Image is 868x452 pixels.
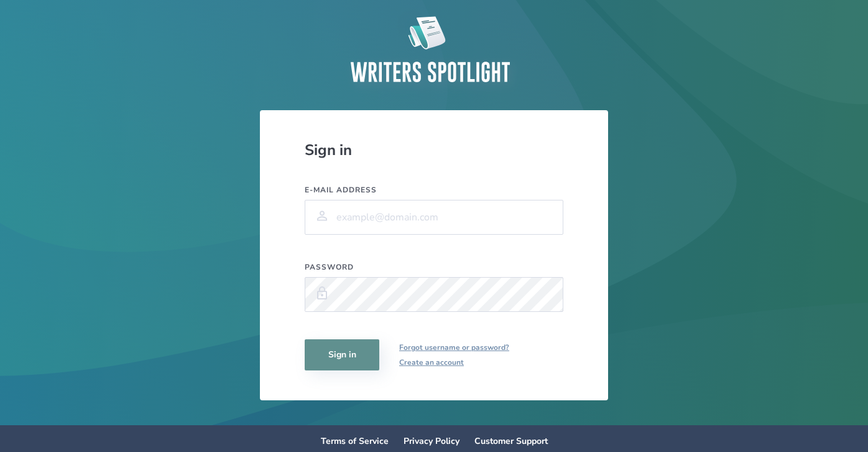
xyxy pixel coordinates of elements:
a: Terms of Service [321,435,389,447]
a: Forgot username or password? [399,340,509,355]
label: Password [305,262,563,272]
input: example@domain.com [305,200,563,235]
div: Sign in [305,140,563,160]
a: Customer Support [474,435,548,447]
button: Sign in [305,339,379,370]
a: Create an account [399,355,509,370]
label: E-mail address [305,185,563,195]
a: Privacy Policy [404,435,459,447]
